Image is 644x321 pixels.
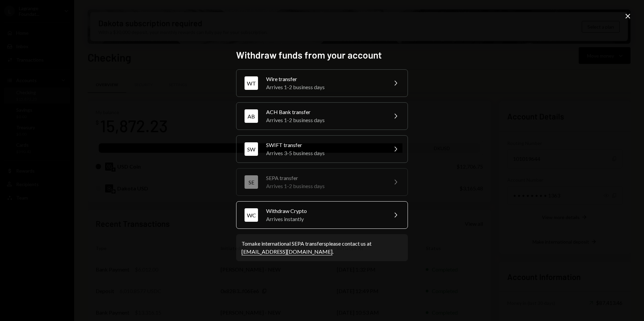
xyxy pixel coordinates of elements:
[245,109,258,123] div: AB
[245,208,258,222] div: WC
[236,69,408,97] button: WTWire transferArrives 1-2 business days
[236,135,408,163] button: SWSWIFT transferArrives 3-5 business days
[266,75,383,83] div: Wire transfer
[245,175,258,189] div: SE
[236,168,408,196] button: SESEPA transferArrives 1-2 business days
[245,142,258,156] div: SW
[236,201,408,229] button: WCWithdraw CryptoArrives instantly
[245,76,258,90] div: WT
[266,174,383,182] div: SEPA transfer
[236,102,408,130] button: ABACH Bank transferArrives 1-2 business days
[266,141,383,149] div: SWIFT transfer
[266,207,383,215] div: Withdraw Crypto
[266,116,383,124] div: Arrives 1-2 business days
[266,182,383,190] div: Arrives 1-2 business days
[241,240,402,256] div: To make international SEPA transfers please contact us at .
[266,108,383,116] div: ACH Bank transfer
[266,149,383,157] div: Arrives 3-5 business days
[266,83,383,91] div: Arrives 1-2 business days
[241,248,332,255] a: [EMAIL_ADDRESS][DOMAIN_NAME]
[236,48,408,62] h2: Withdraw funds from your account
[266,215,383,223] div: Arrives instantly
